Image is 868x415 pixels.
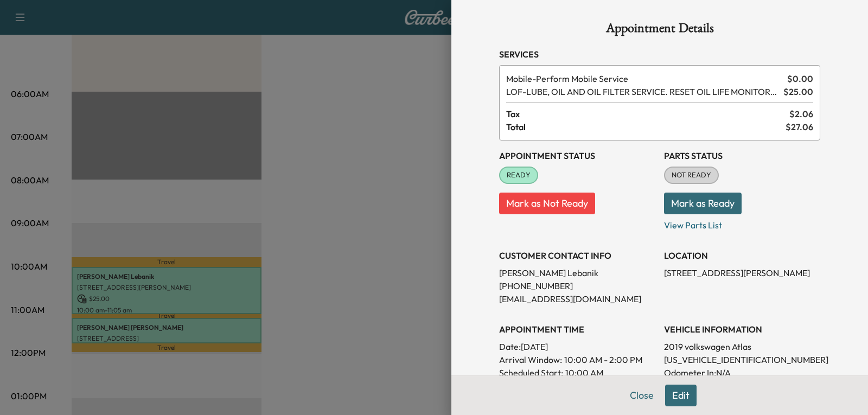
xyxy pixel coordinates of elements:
[623,385,661,406] button: Close
[506,107,789,120] span: Tax
[664,266,820,279] p: [STREET_ADDRESS][PERSON_NAME]
[499,48,820,61] h3: Services
[506,120,786,133] span: Total
[499,193,595,214] button: Mark as Not Ready
[664,249,820,262] h3: LOCATION
[787,72,813,85] span: $ 0.00
[499,279,655,292] p: [PHONE_NUMBER]
[664,366,820,379] p: Odometer In: N/A
[499,22,820,39] h1: Appointment Details
[499,266,655,279] p: [PERSON_NAME] Lebanik
[499,149,655,162] h3: Appointment Status
[664,149,820,162] h3: Parts Status
[506,72,783,85] span: Perform Mobile Service
[500,170,537,181] span: READY
[506,85,779,98] span: LUBE, OIL AND OIL FILTER SERVICE. RESET OIL LIFE MONITOR. HAZARDOUS WASTE FEE WILL BE APPLIED.
[499,249,655,262] h3: CUSTOMER CONTACT INFO
[664,323,820,336] h3: VEHICLE INFORMATION
[664,340,820,353] p: 2019 volkswagen Atlas
[664,214,820,232] p: View Parts List
[499,340,655,353] p: Date: [DATE]
[499,366,563,379] p: Scheduled Start:
[499,292,655,305] p: [EMAIL_ADDRESS][DOMAIN_NAME]
[664,193,742,214] button: Mark as Ready
[665,385,697,406] button: Edit
[786,120,813,133] span: $ 27.06
[665,170,718,181] span: NOT READY
[564,353,642,366] span: 10:00 AM - 2:00 PM
[499,353,655,366] p: Arrival Window:
[664,353,820,366] p: [US_VEHICLE_IDENTIFICATION_NUMBER]
[499,323,655,336] h3: APPOINTMENT TIME
[783,85,813,98] span: $ 25.00
[565,366,603,379] p: 10:00 AM
[789,107,813,120] span: $ 2.06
